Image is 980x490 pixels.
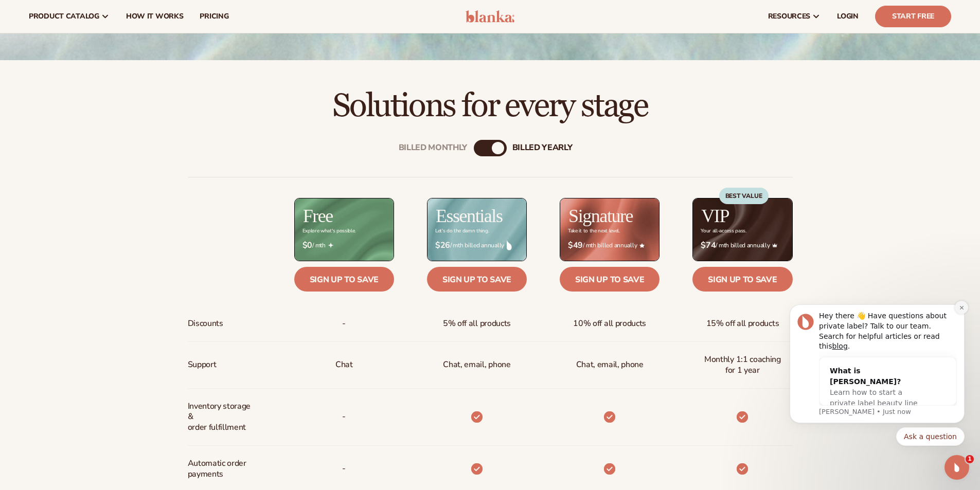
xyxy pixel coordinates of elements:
[436,207,503,225] h2: Essentials
[701,228,746,234] div: Your all-access pass.
[576,355,644,374] span: Chat, email, phone
[701,350,784,380] span: Monthly 1:1 coaching for 1 year
[188,397,256,437] span: Inventory storage & order fulfillment
[342,314,346,333] span: -
[188,355,217,374] span: Support
[443,314,511,333] span: 5% off all products
[399,143,468,153] div: Billed Monthly
[568,228,620,234] div: Take it to the next level.
[466,10,514,23] img: logo
[512,143,573,153] div: billed Yearly
[29,89,951,123] h2: Solutions for every stage
[701,207,729,225] h2: VIP
[302,241,312,250] strong: $0
[639,243,645,248] img: Star_6.png
[693,198,792,261] img: VIP_BG_199964bd-3653-43bc-8a67-789d2d7717b9.jpg
[573,314,646,333] span: 10% off all products
[719,188,769,204] div: BEST VALUE
[837,12,859,21] span: LOGIN
[342,407,346,426] p: -
[772,243,777,248] img: Crown_2d87c031-1b5a-4345-8312-a4356ddcde98.png
[568,241,583,250] strong: $49
[966,455,974,463] span: 1
[435,241,450,250] strong: $26
[335,355,353,374] p: Chat
[560,198,659,261] img: Signature_BG_eeb718c8-65ac-49e3-a4e5-327c6aa73146.jpg
[568,241,651,250] span: / mth billed annually
[443,355,510,374] p: Chat, email, phone
[701,241,716,250] strong: $74
[706,314,779,333] span: 15% off all products
[342,459,346,478] span: -
[507,241,512,250] img: drop.png
[945,455,969,480] iframe: Intercom live chat
[568,207,633,225] h2: Signature
[303,207,333,225] h2: Free
[875,6,951,27] a: Start Free
[328,243,333,248] img: Free_Icon_bb6e7c7e-73f8-44bd-8ed0-223ea0fc522e.png
[302,228,355,234] div: Explore what's possible.
[188,314,223,333] span: Discounts
[768,12,810,21] span: resources
[435,228,489,234] div: Let’s do the damn thing.
[427,198,526,261] img: Essentials_BG_9050f826-5aa9-47d9-a362-757b82c62641.jpg
[29,12,99,21] span: product catalog
[294,267,394,292] a: Sign up to save
[560,267,660,292] a: Sign up to save
[200,12,228,21] span: pricing
[188,454,256,484] span: Automatic order payments
[692,267,792,292] a: Sign up to save
[427,267,527,292] a: Sign up to save
[126,12,184,21] span: How It Works
[302,241,386,250] span: / mth
[701,241,784,250] span: / mth billed annually
[435,241,519,250] span: / mth billed annually
[774,281,980,462] iframe: Intercom notifications message
[295,198,394,261] img: free_bg.png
